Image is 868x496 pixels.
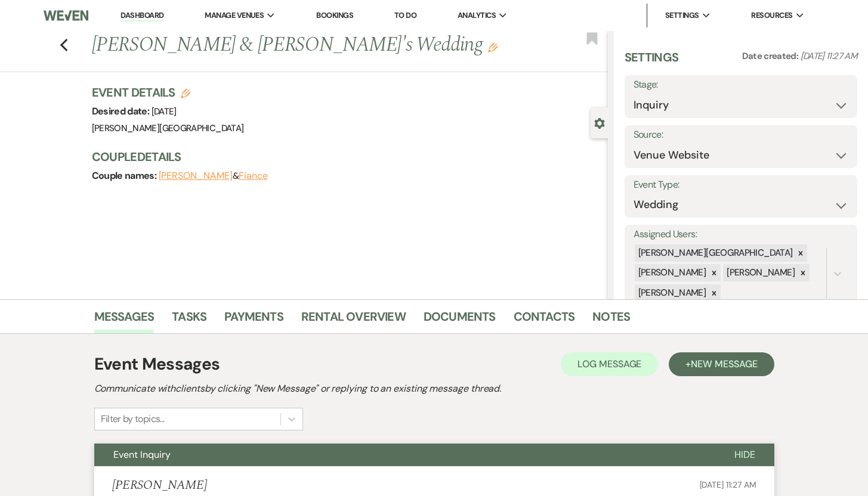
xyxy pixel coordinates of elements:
[592,307,630,333] a: Notes
[152,106,177,117] span: [DATE]
[665,10,699,21] span: Settings
[94,382,774,396] h2: Communicate with clients by clicking "New Message" or replying to an existing message thread.
[121,10,163,21] a: Dashboard
[634,226,849,243] label: Assigned Users:
[635,264,708,281] div: [PERSON_NAME]
[92,105,152,117] span: Desired date:
[92,84,244,101] h3: Event Details
[159,171,233,181] button: [PERSON_NAME]
[734,448,755,461] span: Hide
[634,176,849,194] label: Event Type:
[394,10,416,20] a: To Do
[514,307,575,333] a: Contacts
[92,122,244,134] span: [PERSON_NAME][GEOGRAPHIC_DATA]
[635,244,795,262] div: [PERSON_NAME][GEOGRAPHIC_DATA]
[594,117,605,128] button: Close lead details
[113,448,171,461] span: Event Inquiry
[458,10,496,21] span: Analytics
[577,358,641,370] span: Log Message
[634,76,849,94] label: Stage:
[101,412,165,426] div: Filter by topics...
[751,10,792,21] span: Resources
[488,42,498,52] button: Edit
[159,170,268,182] span: &
[669,352,774,376] button: +New Message
[801,50,857,62] span: [DATE] 11:27 AM
[625,49,679,75] h3: Settings
[92,31,500,60] h1: [PERSON_NAME] & [PERSON_NAME]'s Wedding
[239,171,268,181] button: Fiance
[94,444,715,466] button: Event Inquiry
[44,3,88,28] img: Weven Logo
[172,307,206,333] a: Tasks
[691,358,757,370] span: New Message
[92,148,596,165] h3: Couple Details
[92,169,159,182] span: Couple names:
[224,307,283,333] a: Payments
[715,444,774,466] button: Hide
[205,10,264,21] span: Manage Venues
[316,10,353,20] a: Bookings
[94,352,220,377] h1: Event Messages
[94,307,155,333] a: Messages
[700,479,756,490] span: [DATE] 11:27 AM
[742,50,801,62] span: Date created:
[112,478,207,493] h5: [PERSON_NAME]
[424,307,496,333] a: Documents
[301,307,406,333] a: Rental Overview
[634,126,849,144] label: Source:
[635,284,708,302] div: [PERSON_NAME]
[723,264,796,281] div: [PERSON_NAME]
[561,352,658,376] button: Log Message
